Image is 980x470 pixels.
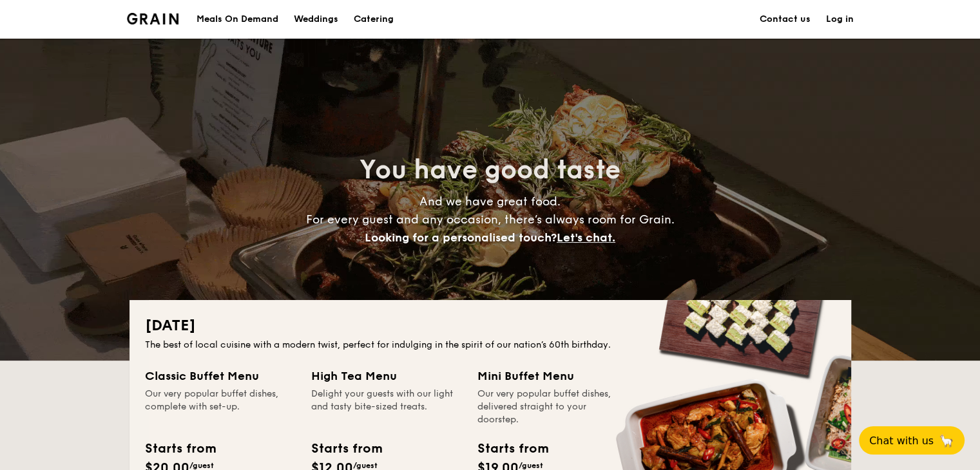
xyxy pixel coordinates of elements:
span: Let's chat. [557,230,615,245]
span: And we have great food. For every guest and any occasion, there’s always room for Grain. [306,194,675,245]
div: Starts from [477,439,548,458]
span: Chat with us [869,435,934,447]
span: /guest [353,461,378,470]
div: High Tea Menu [311,367,462,385]
div: The best of local cuisine with a modern twist, perfect for indulging in the spirit of our nation’... [145,339,836,352]
h2: [DATE] [145,315,836,336]
div: Mini Buffet Menu [477,367,628,385]
span: /guest [519,461,543,470]
a: Logotype [127,13,179,24]
div: Delight your guests with our light and tasty bite-sized treats. [311,388,462,429]
span: You have good taste [360,155,620,185]
div: Our very popular buffet dishes, delivered straight to your doorstep. [477,388,628,429]
span: Looking for a personalised touch? [365,230,557,245]
span: /guest [189,461,214,470]
div: Starts from [145,439,215,458]
div: Starts from [311,439,381,458]
div: Classic Buffet Menu [145,367,296,385]
div: Our very popular buffet dishes, complete with set-up. [145,388,296,429]
button: Chat with us🦙 [859,426,965,455]
img: Grain [127,13,179,24]
span: 🦙 [939,433,954,448]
